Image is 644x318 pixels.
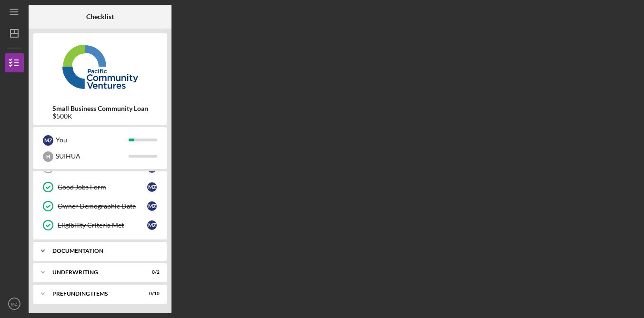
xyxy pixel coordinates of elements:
[38,178,162,197] a: Good Jobs FormMZ
[58,221,147,229] div: Eligibility Criteria Met
[43,135,53,146] div: M Z
[52,112,148,120] div: $500K
[52,105,148,112] b: Small Business Community Loan
[11,301,18,307] text: MZ
[142,291,160,297] div: 0 / 10
[142,269,160,275] div: 0 / 2
[38,216,162,235] a: Eligibility Criteria MetMZ
[47,165,50,171] tspan: 2
[147,182,157,192] div: M Z
[86,13,114,20] b: Checklist
[52,291,136,297] div: Prefunding Items
[33,38,167,95] img: Product logo
[147,201,157,211] div: M Z
[52,248,155,254] div: Documentation
[147,220,157,230] div: M Z
[43,151,53,162] div: H
[56,132,129,148] div: You
[58,202,147,210] div: Owner Demographic Data
[56,148,129,164] div: SUIHUA
[58,183,147,191] div: Good Jobs Form
[38,197,162,216] a: Owner Demographic DataMZ
[52,269,136,275] div: Underwriting
[5,294,24,313] button: MZ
